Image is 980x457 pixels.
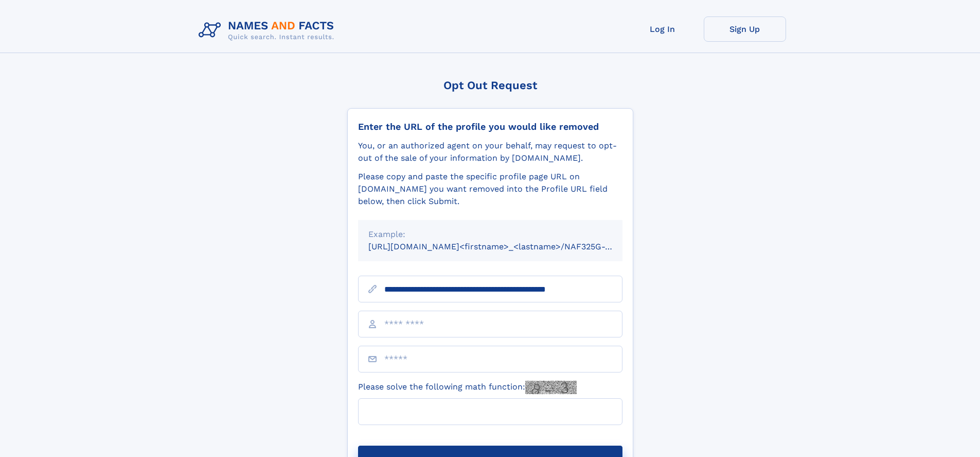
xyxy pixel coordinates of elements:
[704,16,786,42] a: Sign Up
[621,16,704,42] a: Log In
[368,242,642,251] small: [URL][DOMAIN_NAME]<firstname>_<lastname>/NAF325G-xxxxxxxx
[358,140,622,164] div: You, or an authorized agent on your behalf, may request to opt-out of the sale of your informatio...
[194,16,343,44] img: Logo Names and Facts
[358,171,622,208] div: Please copy and paste the specific profile page URL on [DOMAIN_NAME] you want removed into the Pr...
[358,381,577,394] label: Please solve the following math function:
[358,121,622,132] div: Enter the URL of the profile you would like removed
[347,79,633,92] div: Opt Out Request
[368,228,612,241] div: Example:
